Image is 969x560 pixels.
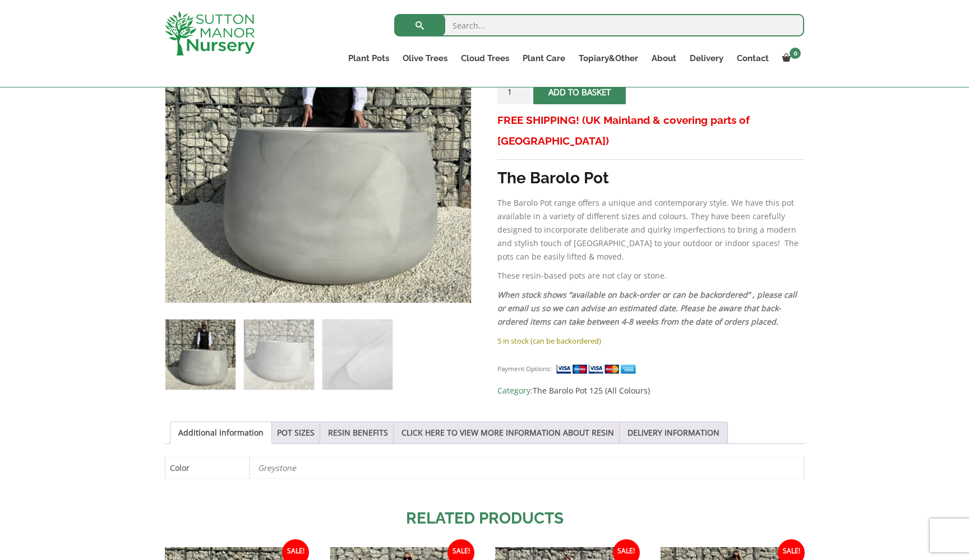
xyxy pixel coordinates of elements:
a: About [645,50,683,66]
a: Additional information [178,422,264,443]
a: Plant Pots [342,50,396,66]
a: The Barolo Pot 125 (All Colours) [533,385,650,396]
h2: Related products [165,507,804,530]
img: logo [165,11,255,55]
a: Plant Care [516,50,572,66]
button: Add to basket [533,79,626,104]
table: Product Details [165,457,804,479]
p: The Barolo Pot range offers a unique and contemporary style. We have this pot available in a vari... [497,196,804,263]
a: 0 [776,50,804,66]
p: 5 in stock (can be backordered) [497,334,804,348]
em: When stock shows “available on back-order or can be backordered” , please call or email us so we ... [497,289,797,327]
p: These resin-based pots are not clay or stone. [497,269,804,283]
a: POT SIZES [277,422,315,443]
a: RESIN BENEFITS [328,422,388,443]
span: Category: [497,384,804,397]
a: CLICK HERE TO VIEW MORE INFORMATION ABOUT RESIN [402,422,614,443]
span: 0 [790,48,801,59]
a: DELIVERY INFORMATION [627,422,719,443]
a: Olive Trees [396,50,454,66]
p: Greystone [258,457,795,478]
a: Contact [730,50,776,66]
h3: FREE SHIPPING! (UK Mainland & covering parts of [GEOGRAPHIC_DATA]) [497,110,804,151]
th: Color [165,457,250,478]
input: Search... [394,14,804,36]
a: Cloud Trees [454,50,516,66]
a: Delivery [683,50,730,66]
a: Topiary&Other [572,50,645,66]
img: The Barolo Pot 125 Colour Grey Stone [165,320,236,390]
img: The Barolo Pot 125 Colour Grey Stone - Image 2 [244,320,314,390]
img: The Barolo Pot 125 Colour Grey Stone - Image 3 [322,320,393,390]
img: payment supported [556,363,640,375]
small: Payment Options: [497,364,552,373]
strong: The Barolo Pot [497,169,609,187]
input: Product quantity [497,79,531,104]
